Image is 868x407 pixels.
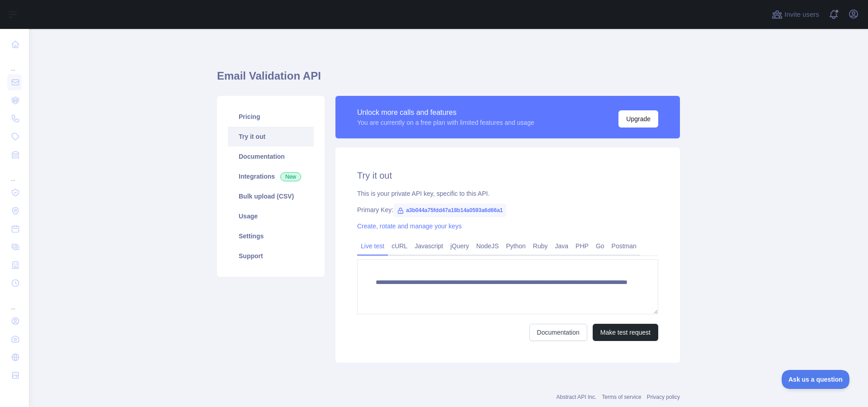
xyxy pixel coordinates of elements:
[228,246,314,266] a: Support
[784,9,819,20] span: Invite users
[228,226,314,246] a: Settings
[502,239,529,253] a: Python
[393,203,506,217] span: a3b044a75fdd47a18b14a0593a6d66a1
[228,127,314,147] a: Try it out
[228,107,314,127] a: Pricing
[280,172,301,181] span: New
[357,239,388,253] a: Live test
[217,69,680,90] h1: Email Validation API
[228,147,314,166] a: Documentation
[357,222,462,230] a: Create, rotate and manage your keys
[529,239,552,253] a: Ruby
[557,394,597,400] a: Abstract API Inc.
[593,324,658,341] button: Make test request
[618,110,658,128] button: Upgrade
[388,239,411,253] a: cURL
[411,239,447,253] a: Javascript
[608,239,640,253] a: Postman
[472,239,502,253] a: NodeJS
[782,370,850,389] iframe: Toggle Customer Support
[647,394,680,400] a: Privacy policy
[529,324,587,341] a: Documentation
[592,239,608,253] a: Go
[228,206,314,226] a: Usage
[357,107,534,118] div: Unlock more calls and features
[602,394,641,400] a: Terms of service
[7,293,22,311] div: ...
[357,205,658,214] div: Primary Key:
[770,7,821,22] button: Invite users
[7,54,22,72] div: ...
[7,165,22,183] div: ...
[357,189,658,198] div: This is your private API key, specific to this API.
[447,239,472,253] a: jQuery
[357,118,534,127] div: You are currently on a free plan with limited features and usage
[228,166,314,186] a: Integrations New
[572,239,592,253] a: PHP
[357,169,658,182] h2: Try it out
[228,186,314,206] a: Bulk upload (CSV)
[552,239,572,253] a: Java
